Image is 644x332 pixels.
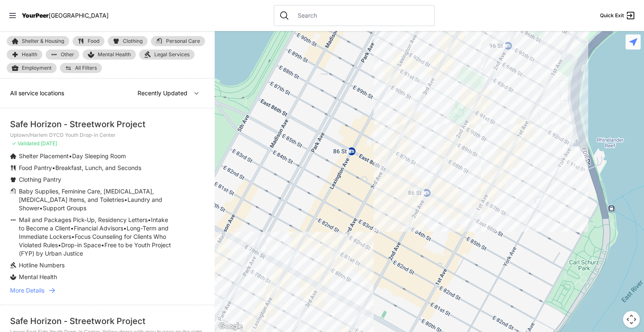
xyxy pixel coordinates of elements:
span: ✓ Validated [12,140,39,146]
span: • [123,225,127,232]
span: [DATE] [41,140,57,146]
span: Baby Supplies, Feminine Care, [MEDICAL_DATA], [MEDICAL_DATA] Items, and Toiletries [19,188,154,203]
a: Personal Care [151,36,205,46]
span: Food Pantry [19,164,52,171]
span: Mental Health [98,51,131,58]
span: Shelter Placement [19,152,69,159]
a: Health [7,50,42,60]
span: Drop-in Space [61,241,101,248]
span: Day Sleeping Room [72,152,126,159]
span: Clothing Pantry [19,176,61,183]
span: • [70,225,74,232]
span: Financial Advisors [74,225,123,232]
button: Map camera controls [623,311,640,328]
div: Safe Horizon - Streetwork Project [10,118,205,130]
a: Open this area in Google Maps (opens a new window) [217,321,244,332]
span: • [52,164,55,171]
span: Focus Counseling for Clients Who Violated Rules [19,233,166,248]
span: Breakfast, Lunch, and Seconds [55,164,141,171]
span: All Filters [75,65,97,71]
input: Search [293,11,429,20]
span: Personal Care [166,39,200,44]
span: Shelter & Housing [22,39,64,44]
span: • [39,204,43,212]
span: • [69,152,72,159]
span: Support Groups [43,204,86,212]
span: • [101,241,104,248]
span: Legal Services [154,51,190,58]
span: More Details [10,286,44,295]
span: Clothing [123,39,143,44]
span: [GEOGRAPHIC_DATA] [49,12,109,19]
div: Safe Horizon - Streetwork Project [10,315,205,327]
a: Other [46,50,79,60]
p: Uptown/Harlem DYCD Youth Drop-in Center [10,132,205,139]
span: • [148,216,151,223]
span: Hotline Numbers [19,261,65,269]
span: Health [22,52,37,57]
span: Employment [22,65,52,71]
span: Quick Exit [600,12,624,19]
span: All service locations [10,89,64,97]
a: Clothing [108,36,148,46]
img: Google [217,321,244,332]
span: • [124,196,127,203]
span: • [71,233,75,240]
a: Mental Health [83,50,136,60]
span: Food [88,39,99,44]
a: More Details [10,286,205,295]
span: Mail and Packages Pick-Up, Residency Letters [19,216,148,223]
a: Quick Exit [600,10,636,21]
a: Food [73,36,104,46]
a: Legal Services [139,50,195,60]
span: YourPeer [22,12,49,19]
span: • [58,241,61,248]
span: Other [61,52,74,57]
a: Shelter & Housing [7,36,69,46]
a: All Filters [60,63,102,73]
span: Mental Health [19,273,57,280]
a: Employment [7,63,57,73]
a: YourPeer[GEOGRAPHIC_DATA] [22,13,109,18]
